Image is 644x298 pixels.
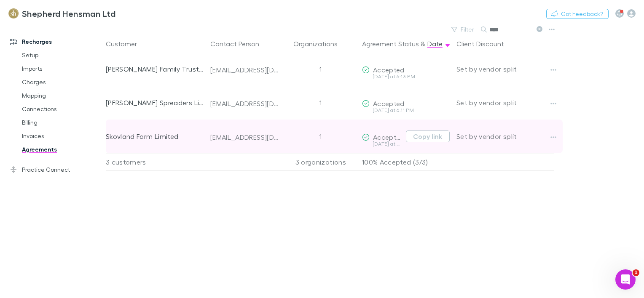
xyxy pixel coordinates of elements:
[106,35,147,52] button: Customer
[362,141,402,146] div: [DATE] at 6:08 PM
[362,154,450,170] p: 100% Accepted (3/3)
[8,8,19,19] img: Shepherd Hensman Ltd's Logo
[13,143,110,156] a: Agreements
[633,269,639,276] span: 1
[373,66,405,74] span: Accepted
[13,102,110,116] a: Connections
[210,133,279,141] div: [EMAIL_ADDRESS][DOMAIN_NAME]
[456,86,554,120] div: Set by vendor split
[406,130,450,142] button: Copy link
[362,35,450,52] div: &
[22,8,115,19] h3: Shepherd Hensman Ltd
[373,133,405,141] span: Accepted
[210,35,269,52] button: Contact Person
[283,120,359,153] div: 1
[13,48,110,62] a: Setup
[106,154,207,170] div: 3 customers
[283,154,359,170] div: 3 organizations
[546,9,609,19] button: Got Feedback?
[615,269,636,290] iframe: Intercom live chat
[13,89,110,102] a: Mapping
[2,163,110,176] a: Practice Connect
[362,74,450,79] div: [DATE] at 6:13 PM
[106,86,204,120] div: [PERSON_NAME] Spreaders Limited
[3,3,121,24] a: Shepherd Hensman Ltd
[13,62,110,75] a: Imports
[362,35,419,52] button: Agreement Status
[13,129,110,143] a: Invoices
[2,35,110,48] a: Recharges
[210,66,279,74] div: [EMAIL_ADDRESS][DOMAIN_NAME]
[283,52,359,86] div: 1
[13,116,110,129] a: Billing
[13,75,110,89] a: Charges
[456,35,514,52] button: Client Discount
[106,52,204,86] div: [PERSON_NAME] Family Trust [PERSON_NAME]
[373,99,405,107] span: Accepted
[106,120,204,153] div: Skovland Farm Limited
[283,86,359,120] div: 1
[456,120,554,153] div: Set by vendor split
[293,35,348,52] button: Organizations
[447,24,479,35] button: Filter
[456,52,554,86] div: Set by vendor split
[362,108,450,113] div: [DATE] at 6:11 PM
[427,35,443,52] button: Date
[210,99,279,108] div: [EMAIL_ADDRESS][DOMAIN_NAME]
